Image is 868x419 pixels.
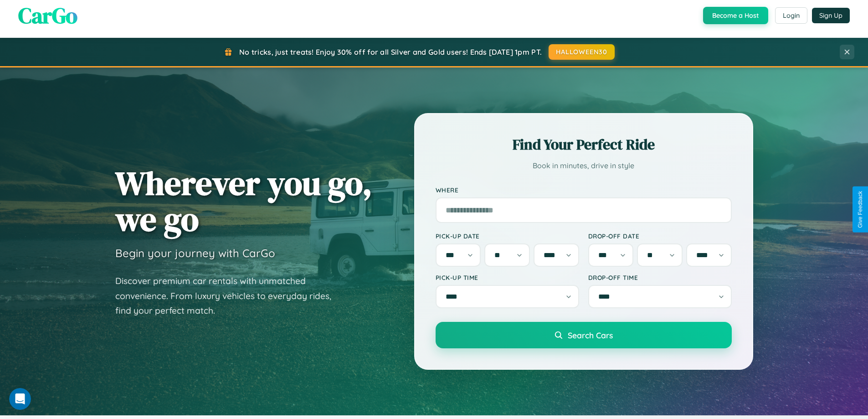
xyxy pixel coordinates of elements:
button: Login [775,7,807,24]
p: Discover premium car rentals with unmatched convenience. From luxury vehicles to everyday rides, ... [115,274,343,318]
button: Sign Up [812,8,850,23]
button: HALLOWEEN30 [549,44,615,60]
label: Pick-up Time [436,274,579,281]
p: Book in minutes, drive in style [436,159,732,172]
h2: Find Your Perfect Ride [436,134,732,155]
h3: Begin your journey with CarGo [115,246,275,260]
label: Where [436,186,732,194]
button: Search Cars [436,322,732,348]
span: No tricks, just treats! Enjoy 30% off for all Silver and Gold users! Ends [DATE] 1pm PT. [239,47,542,57]
span: CarGo [18,0,77,31]
div: Give Feedback [857,191,863,228]
label: Pick-up Date [436,232,579,240]
label: Drop-off Date [588,232,732,240]
span: Search Cars [568,330,613,340]
iframe: Intercom live chat [9,388,31,410]
button: Become a Host [703,7,768,24]
label: Drop-off Time [588,274,732,281]
h1: Wherever you go, we go [115,165,372,237]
